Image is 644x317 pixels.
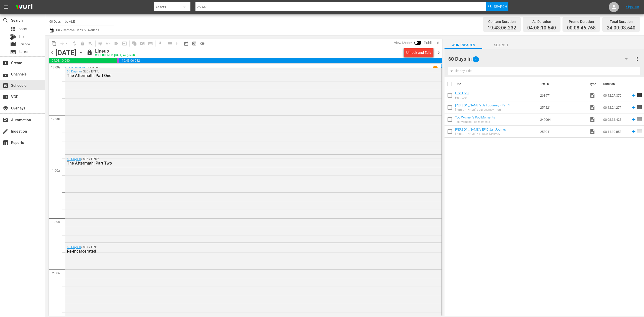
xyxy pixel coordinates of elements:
[589,92,595,98] span: Video
[85,66,87,70] p: /
[538,113,587,126] td: 247964
[3,17,9,23] span: Search
[538,77,586,91] th: Ext. ID
[414,41,418,44] span: Toggle to switch from Published to Draft view.
[601,113,629,126] td: 00:08:31.423
[3,83,9,89] span: Schedule
[3,117,9,123] span: Automation
[455,91,469,95] a: First Look
[10,49,16,55] span: Series
[3,105,9,111] span: Overlays
[538,101,587,113] td: 257221
[455,108,510,111] div: [PERSON_NAME]'s Jail Journey - Part 1
[95,48,135,54] div: Lineup
[200,41,205,46] span: toggle_off
[3,94,9,100] span: VOD
[67,157,81,161] a: 60 Days In
[164,38,174,48] span: Day Calendar View
[19,26,27,31] span: Asset
[404,48,433,57] button: Unlock and Edit
[49,50,55,56] span: chevron_left
[67,157,411,166] div: / SE6 / EP18:
[600,77,630,91] th: Duration
[49,58,117,63] span: 04:08:10.540
[87,49,93,55] span: lock
[636,116,642,122] span: reorder
[391,41,414,45] span: View Mode:
[455,120,495,124] div: Top Women's Pod Moments
[607,18,635,25] div: Total Duration
[538,89,587,101] td: 263971
[3,71,9,77] span: Channels
[138,39,146,48] span: Create Search Block
[636,128,642,134] span: reorder
[494,2,507,11] span: Search
[129,38,138,48] span: Refresh All Search Blocks
[455,96,469,99] div: First Look
[70,39,78,48] span: Loop Content
[488,18,516,25] div: Content Duration
[52,41,57,46] span: content_copy
[67,70,81,73] a: 60 Days In
[67,245,81,249] a: 60 Days In
[67,245,411,254] div: / SE7 / EP1:
[55,49,76,57] div: [DATE]
[631,105,636,110] svg: Add to Schedule
[448,52,633,66] div: 60 Days In
[3,128,9,134] span: Ingestion
[87,66,93,70] p: SE6 /
[190,39,198,48] span: View Backup
[589,104,595,110] span: Video
[50,39,58,48] span: Copy Lineup
[455,103,510,107] a: [PERSON_NAME]'s Jail Journey - Part 1
[486,2,508,11] button: Search
[117,58,119,63] span: 00:08:46.768
[538,126,587,138] td: 253041
[10,41,16,47] span: Episode
[78,39,87,48] span: Select an event to delete
[589,116,595,123] span: Video
[184,41,189,46] span: date_range_outlined
[67,161,411,166] div: The Aftermath: Part Two
[154,38,164,48] span: Download as CSV
[406,48,431,57] div: Unlock and Edit
[67,73,411,78] div: The Aftermath: Part One
[626,5,639,9] a: Sign Out
[67,249,411,254] div: Re-Incarcerated
[601,89,629,101] td: 00:12:27.370
[527,25,556,31] span: 04:08:10.540
[198,39,206,48] span: 24 hours Lineup View is OFF
[87,39,95,48] span: Clear Lineup
[3,60,9,66] span: Create
[445,42,482,48] span: Workspaces
[488,25,516,31] span: 19:43:06.232
[3,4,9,10] span: menu
[455,132,506,136] div: [PERSON_NAME]'s EPIC Jail Journey
[10,34,16,40] div: Bits
[455,128,506,131] a: [PERSON_NAME]'s EPIC Jail Journey
[19,42,30,47] span: Episode
[120,39,129,48] span: Update Metadata from Key Asset
[631,93,636,98] svg: Add to Schedule
[631,117,636,122] svg: Add to Schedule
[19,34,24,39] span: Bits
[192,41,197,46] span: preview_outlined
[586,77,600,91] th: Type
[3,140,9,146] span: Reports
[95,54,135,57] div: WILL DELIVER: [DATE] 4a (local)
[455,115,495,119] a: Top Women's Pod Moments
[112,39,120,48] span: Fill episodes with ad slates
[146,39,154,48] span: Create Series Block
[176,41,181,46] span: calendar_view_week_outlined
[55,28,99,32] span: Bulk Remove Gaps & Overlaps
[631,129,636,134] svg: Add to Schedule
[434,66,436,70] p: 1
[601,126,629,138] td: 00:14:19.858
[455,77,538,91] th: Title
[567,18,596,25] div: Promo Duration
[435,50,442,56] span: chevron_right
[567,25,596,31] span: 00:08:46.768
[58,39,70,48] span: Remove Gaps & Overlaps
[12,1,36,13] img: ans4CAIJ8jUAAAAAAAAAAAAAAAAAAAAAAAAgQb4GAAAAAAAAAAAAAAAAAAAAAAAAJMjXAAAAAAAAAAAAAAAAAAAAAAAAgAT5G...
[69,66,85,70] a: 60 Days In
